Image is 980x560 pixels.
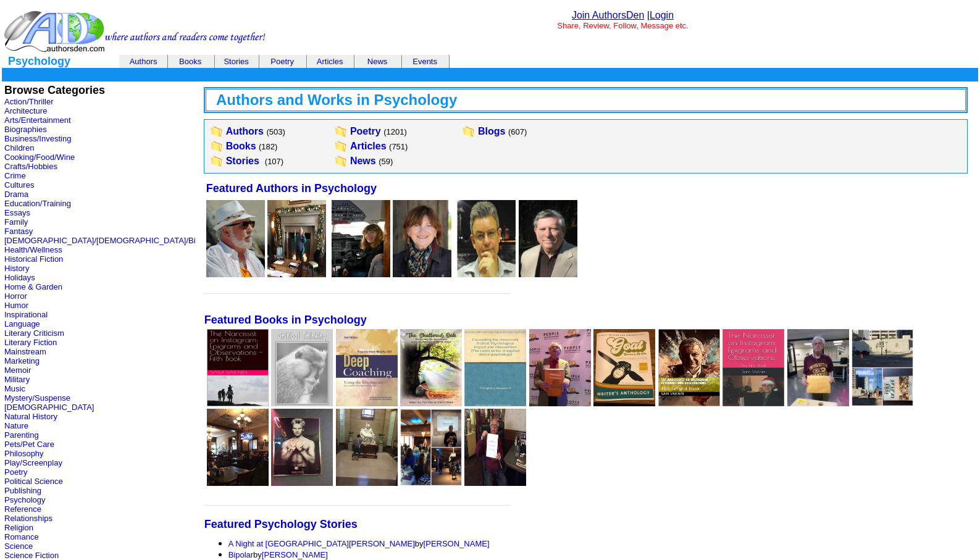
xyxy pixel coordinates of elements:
a: Anoka Time Vol 4 The Reunion Party at the Point [207,477,269,488]
a: The Shattered Oak [400,398,462,408]
a: Marketing [4,356,40,366]
a: Children [4,143,34,153]
a: Anoka Time Vol. 5 A City Moving to Dystonia with Dr. Hien Dam After Vietnam [464,477,526,488]
font: Share, Review, Follow, Message etc. [557,21,688,30]
a: Deep Coaching: Using the Enneagram as a catalyst for profound change [336,398,398,408]
a: Events [413,57,437,66]
a: Romance [4,532,39,541]
a: Roxanne Howe-Murphy [393,269,451,279]
a: Philosophy [4,449,44,458]
a: Critical Thinking [271,398,333,408]
a: Family [4,217,28,227]
a: Poetry [350,126,381,136]
a: Stories [224,57,248,66]
font: by [228,539,490,548]
a: A Night at [GEOGRAPHIC_DATA][PERSON_NAME] [228,539,415,548]
a: Featured Books in Psychology [204,315,367,325]
a: Humor [4,301,28,310]
a: Anoka Time Vol.3 The Riot and the Bubble Theory of the Universe [271,477,333,488]
a: Featured Psychology Stories [204,519,358,530]
a: Education/Training [4,199,71,208]
font: (59) [379,157,393,166]
img: 76030.jpg [400,329,462,406]
a: Mystery/Suspense [4,393,70,403]
a: Religion [4,523,33,532]
a: Irish Psychology/Irish Psychiatry [787,398,849,408]
a: Blogs [478,126,505,136]
a: Science Fiction [4,551,59,560]
a: Cooking/Food/Wine [4,153,75,162]
font: (607) [508,127,527,136]
a: Poetry [4,467,28,477]
img: 76605.jpeg [593,329,655,406]
img: 79175.jpg [464,329,526,406]
img: 69124.jpg [271,409,333,486]
a: Fantasy [4,227,33,236]
a: Historical Fiction [4,254,63,264]
img: 10202.jpg [206,200,265,277]
a: Language [4,319,40,328]
a: Drama [4,190,28,199]
img: 69123.jpg [336,409,398,486]
a: News [350,156,376,166]
a: Home & Garden [4,282,62,291]
img: WorksFolder.gif [210,140,224,153]
font: (182) [259,142,277,151]
a: Holidays [4,273,35,282]
a: [DEMOGRAPHIC_DATA] [4,403,94,412]
a: Anoka Time Vol. I Where Two Rivers Converge A Writing Coping Mechanism [400,477,462,488]
a: Science [4,541,33,551]
img: WorksFolder.gif [334,155,348,167]
img: 79705.jpg [207,329,269,406]
a: Poetry [270,57,294,66]
a: Login [650,10,674,20]
font: Featured Authors in Psychology [206,182,377,194]
a: Memoir [4,366,31,375]
img: WorksFolder.gif [210,125,224,138]
a: Nina Anderson [332,269,390,279]
a: Pets/Pet Care [4,440,54,449]
a: Play/Screenplay [4,458,62,467]
a: News [367,57,388,66]
img: WorksFolder.gif [334,125,348,138]
a: Publishing [4,486,41,495]
img: 79423.jpeg [336,329,398,406]
a: Crafts/Hobbies [4,162,57,171]
img: WorksFolder.gif [462,125,475,138]
a: Anoka Time Vol. 2 Anoka Treatment Center Walls Crying out Drapetomania [336,477,398,488]
a: [PERSON_NAME] [262,550,328,559]
img: 117883.jpg [519,200,577,277]
img: header_logo2.gif [4,10,266,53]
a: FREE The Narcissist on Instagram: Epigrams and Observations - First Book [722,398,784,408]
img: 27589.jpg [332,200,390,277]
a: Architecture [4,106,47,115]
a: Military [4,375,30,384]
a: Books [179,57,201,66]
a: Horror [4,291,27,301]
a: Natural History [4,412,57,421]
img: 69122.jpeg [400,409,462,486]
a: Stories [226,156,259,166]
a: Health/Wellness [4,245,62,254]
a: Cultures [4,180,34,190]
a: Psychology [4,495,45,504]
a: Music [4,384,25,393]
img: 69217.jpg [787,329,849,406]
font: Featured Books in Psychology [204,314,367,326]
img: 78245.jpg [658,329,720,406]
a: FREE The Narcissist on Instagram: Epigrams and Observations - Second Book [658,398,720,408]
a: Authors [226,126,264,136]
img: 78244.jpg [722,329,784,406]
a: Nature [4,421,28,430]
